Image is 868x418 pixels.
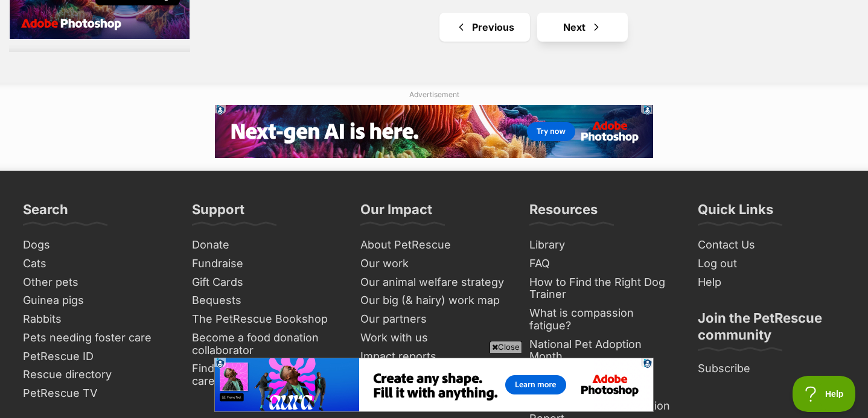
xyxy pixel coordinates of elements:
a: Fundraise [187,255,344,273]
img: consumer-privacy-logo.png [1,1,11,11]
h3: Resources [529,201,598,225]
img: consumer-privacy-logo.png [429,1,438,11]
a: Library [525,236,681,255]
a: Our big (& hairy) work map [356,291,512,310]
a: PetRescue ID [18,347,175,366]
h3: Support [192,201,244,225]
a: FAQ [525,255,681,273]
iframe: Advertisement [214,104,654,159]
a: What is compassion fatigue? [525,304,681,335]
img: iconc.png [427,1,438,10]
a: How to Find the Right Dog Trainer [525,273,681,304]
a: Privacy Notification [427,1,439,11]
a: Gift Cards [187,273,344,292]
a: Contact Us [693,236,850,255]
a: Impact reports [356,347,512,366]
a: Our work [356,255,512,273]
iframe: Advertisement [214,358,654,412]
a: Pets needing foster care [18,329,175,347]
a: Other pets [18,273,175,292]
h3: Our Impact [360,201,432,225]
a: About PetRescue [356,236,512,255]
a: Previous page [439,13,530,42]
a: PetRescue TV [18,384,175,403]
a: National Pet Adoption Month [525,335,681,366]
a: Work with us [356,329,512,347]
h3: Join the PetRescue community [698,309,845,350]
a: Our animal welfare strategy [356,273,512,292]
a: The PetRescue Bookshop [187,310,344,329]
a: Rabbits [18,310,175,329]
h3: Search [23,201,68,225]
a: Guinea pigs [18,291,175,310]
a: Bequests [187,291,344,310]
a: Dogs [18,236,175,255]
a: Become a food donation collaborator [187,329,344,359]
a: Privacy Notification [169,1,181,11]
h3: Quick Links [698,201,773,225]
img: iconc.png [168,1,180,10]
img: consumer-privacy-logo.png [170,1,180,11]
nav: Pagination [208,13,859,42]
a: Log out [693,255,850,273]
a: Cats [18,255,175,273]
a: Donate [187,236,344,255]
a: Rescue directory [18,366,175,384]
a: Help [693,273,850,292]
span: Close [490,341,522,353]
a: Our partners [356,310,512,329]
a: Subscribe [693,359,850,378]
iframe: Help Scout Beacon - Open [793,376,856,412]
a: Next page [537,13,628,42]
a: Find pets needing foster care near you [187,359,344,390]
